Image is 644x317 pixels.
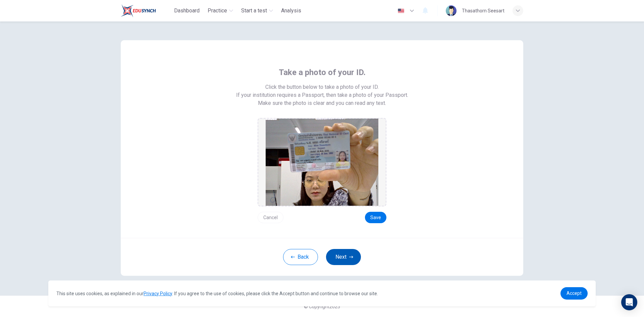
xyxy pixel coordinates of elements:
[236,83,408,99] span: Click the button below to take a photo of your ID. If your institution requires a Passport, then ...
[279,67,366,78] span: Take a photo of your ID.
[397,8,405,13] img: en
[326,249,361,265] button: Next
[567,291,582,296] span: Accept
[241,7,267,15] span: Start a test
[283,249,318,265] button: Back
[48,280,596,306] div: cookieconsent
[144,291,172,296] a: Privacy Policy
[560,287,588,300] a: dismiss cookie message
[208,7,227,15] span: Practice
[258,99,386,107] span: Make sure the photo is clear and you can read any text.
[446,5,457,16] img: Profile picture
[174,7,200,15] span: Dashboard
[266,119,378,206] img: preview screemshot
[121,4,171,17] a: Train Test logo
[56,291,378,296] span: This site uses cookies, as explained in our . If you agree to the use of cookies, please click th...
[365,212,386,223] button: Save
[205,5,236,17] button: Practice
[258,212,283,223] button: Cancel
[278,5,304,17] button: Analysis
[621,294,637,310] div: Open Intercom Messenger
[121,4,156,17] img: Train Test logo
[238,5,276,17] button: Start a test
[462,7,504,15] div: Thasathorn Seesart
[304,304,340,309] span: © Copyright 2025
[171,5,202,17] button: Dashboard
[281,7,301,15] span: Analysis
